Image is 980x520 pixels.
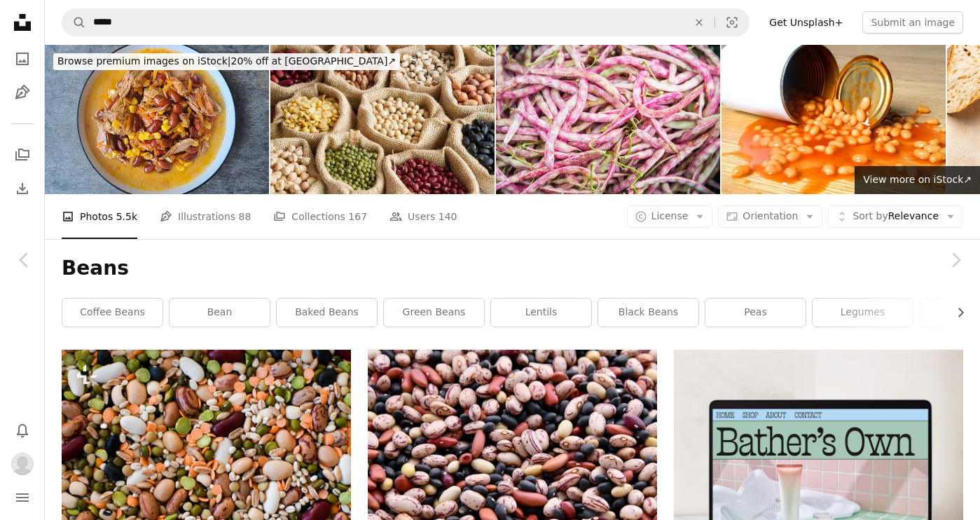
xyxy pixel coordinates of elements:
[11,453,34,475] img: Avatar of user Jay Jung
[62,299,163,327] a: coffee beans
[491,299,591,327] a: lentils
[853,210,888,221] span: Sort by
[496,45,720,194] img: fresh red kidney beans close-up
[45,45,269,194] img: Yummy Mexican Tuna Salad With Tuna, Red Beans, Carrots, Corn, Water, White Vinegar, Red Chili Pep...
[62,9,86,36] button: Search Unsplash
[828,205,963,228] button: Sort byRelevance
[368,439,657,452] a: assorted-colored bean lot
[384,299,484,327] a: green beans
[57,55,230,67] span: Browse premium images on iStock |
[270,45,495,194] img: various of legumes in sack bag
[277,299,377,327] a: baked beans
[855,166,980,194] a: View more on iStock↗
[863,174,972,185] span: View more on iStock ↗
[8,416,36,444] button: Notifications
[598,299,698,327] a: black beans
[651,210,689,221] span: License
[160,194,251,239] a: Illustrations 88
[62,439,351,452] a: a mixture of beans, peas, and carrots
[348,209,367,224] span: 167
[715,9,749,36] button: Visual search
[8,175,36,203] a: Download History
[853,210,939,224] span: Relevance
[743,210,798,221] span: Orientation
[862,11,963,34] button: Submit an image
[8,450,36,478] button: Profile
[239,209,251,224] span: 88
[62,8,750,36] form: Find visuals sitewide
[931,193,980,327] a: Next
[813,299,913,327] a: legumes
[389,194,457,239] a: Users 140
[684,9,715,36] button: Clear
[62,256,963,281] h1: Beans
[8,45,36,73] a: Photos
[627,205,713,228] button: License
[761,11,851,34] a: Get Unsplash+
[8,484,36,512] button: Menu
[718,205,822,228] button: Orientation
[439,209,457,224] span: 140
[273,194,367,239] a: Collections 167
[722,45,946,194] img: Spill the beans
[8,141,36,169] a: Collections
[8,78,36,107] a: Illustrations
[170,299,270,327] a: bean
[57,55,396,67] span: 20% off at [GEOGRAPHIC_DATA] ↗
[705,299,806,327] a: peas
[45,45,408,78] a: Browse premium images on iStock|20% off at [GEOGRAPHIC_DATA]↗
